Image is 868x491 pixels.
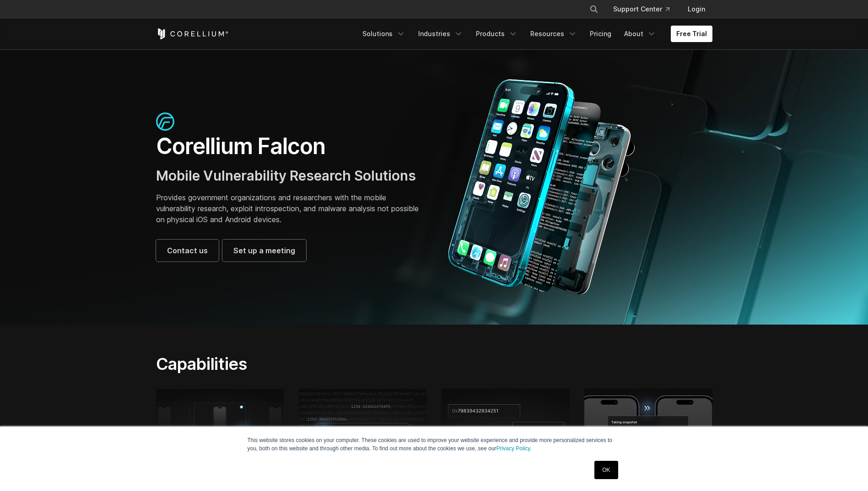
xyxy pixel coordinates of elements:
[578,1,712,17] div: Navigation Menu
[357,26,411,42] a: Solutions
[443,79,640,295] img: Corellium_Falcon Hero 1
[606,1,677,17] a: Support Center
[156,133,425,160] h1: Corellium Falcon
[584,26,617,42] a: Pricing
[156,192,425,225] p: Provides government organizations and researchers with the mobile vulnerability research, exploit...
[156,167,416,184] span: Mobile Vulnerability Research Solutions
[222,240,306,262] a: Set up a meeting
[594,461,618,479] a: OK
[671,26,712,42] a: Free Trial
[413,26,469,42] a: Industries
[299,389,427,468] img: Coding illustration
[584,389,712,468] img: Process of taking snapshot and creating a backup of the iPhone virtual device.
[586,1,602,17] button: Search
[233,245,295,256] span: Set up a meeting
[525,26,582,42] a: Resources
[442,389,570,468] img: Kernel debugging, update hook
[156,354,521,374] h2: Capabilities
[680,1,712,17] a: Login
[167,245,208,256] span: Contact us
[156,240,219,262] a: Contact us
[357,26,712,42] div: Navigation Menu
[619,26,662,42] a: About
[470,26,523,42] a: Products
[156,28,229,39] a: Corellium Home
[156,112,174,131] img: falcon-icon
[156,389,284,468] img: iPhone 15 Plus; 6 cores
[496,445,532,452] a: Privacy Policy.
[248,436,621,453] p: This website stores cookies on your computer. These cookies are used to improve your website expe...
